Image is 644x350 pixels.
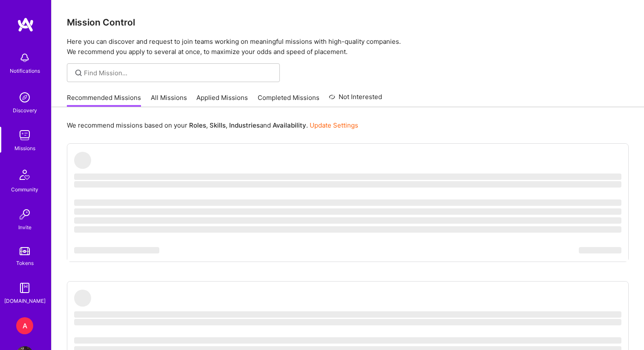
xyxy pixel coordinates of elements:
a: Recommended Missions [67,93,141,107]
a: Update Settings [310,121,358,129]
div: Tokens [16,259,34,267]
a: Applied Missions [196,93,248,107]
a: All Missions [151,93,187,107]
a: Not Interested [329,92,382,107]
b: Skills [210,121,226,129]
a: A [14,317,35,334]
b: Industries [229,121,260,129]
div: Missions [14,144,35,153]
img: Community [14,165,35,185]
div: Community [11,185,38,194]
img: logo [17,17,34,32]
img: teamwork [16,127,33,144]
img: guide book [16,279,33,296]
img: Invite [16,206,33,223]
img: discovery [16,89,33,106]
div: [DOMAIN_NAME] [4,296,46,305]
div: Notifications [10,66,40,75]
div: A [16,317,33,334]
b: Roles [189,121,206,129]
input: Find Mission... [84,68,273,77]
img: tokens [20,247,30,255]
p: We recommend missions based on your , , and . [67,121,358,130]
a: Completed Missions [258,93,319,107]
p: Here you can discover and request to join teams working on meaningful missions with high-quality ... [67,37,629,57]
div: Discovery [13,106,37,115]
i: icon SearchGrey [74,68,83,78]
div: Invite [18,223,32,232]
h3: Mission Control [67,17,629,28]
b: Availability [273,121,306,129]
img: bell [16,49,33,66]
